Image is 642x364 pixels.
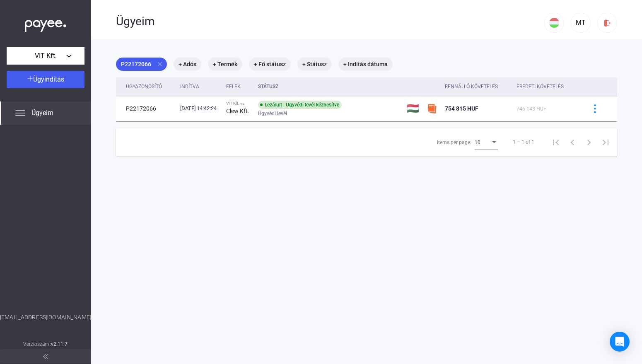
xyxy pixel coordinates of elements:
[25,15,66,32] img: white-payee-white-dot.svg
[548,134,564,150] button: First page
[597,134,614,150] button: Last page
[31,108,53,118] span: Ügyeim
[43,354,48,359] img: arrow-double-left-grey.svg
[15,108,25,118] img: list.svg
[7,71,84,88] button: Ügyindítás
[574,18,588,28] div: MT
[445,82,510,92] div: Fennálló követelés
[255,77,403,96] th: Státusz
[297,58,332,71] mat-chip: + Státusz
[180,82,220,92] div: Indítva
[33,75,64,83] span: Ügyindítás
[544,13,564,33] button: HU
[445,82,498,92] div: Fennálló követelés
[403,96,424,121] td: 🇭🇺
[35,51,57,61] span: VIT Kft.
[564,134,581,150] button: Previous page
[180,104,220,113] div: [DATE] 14:42:24
[258,108,287,118] span: Ügyvédi levél
[549,18,559,28] img: HU
[586,100,603,117] button: more-blue
[116,14,544,29] div: Ügyeim
[126,82,162,92] div: Ügyazonosító
[427,104,437,113] img: szamlazzhu-mini
[610,332,630,352] div: Open Intercom Messenger
[445,105,478,112] span: 754 815 HUF
[475,137,498,147] mat-select: Items per page:
[581,134,597,150] button: Next page
[116,58,167,71] mat-chip: P22172066
[226,82,241,92] div: Felek
[174,58,201,71] mat-chip: + Adós
[116,96,177,121] td: P22172066
[27,76,33,82] img: plus-white.svg
[156,60,164,68] mat-icon: close
[249,58,291,71] mat-chip: + Fő státusz
[226,82,251,92] div: Felek
[180,82,199,92] div: Indítva
[603,19,612,27] img: logout-red
[516,106,546,112] span: 746 143 HUF
[208,58,242,71] mat-chip: + Termék
[513,137,534,147] div: 1 – 1 of 1
[516,82,564,92] div: Eredeti követelés
[591,104,599,113] img: more-blue
[226,101,251,106] div: VIT Kft. vs
[475,140,480,145] span: 10
[51,341,68,347] strong: v2.11.7
[338,58,393,71] mat-chip: + Indítás dátuma
[516,82,576,92] div: Eredeti követelés
[226,108,249,114] strong: Clew Kft.
[7,47,84,65] button: VIT Kft.
[258,101,342,109] div: Lezárult | Ügyvédi levél kézbesítve
[597,13,617,33] button: logout-red
[437,137,471,147] div: Items per page:
[571,13,591,33] button: MT
[126,82,174,92] div: Ügyazonosító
